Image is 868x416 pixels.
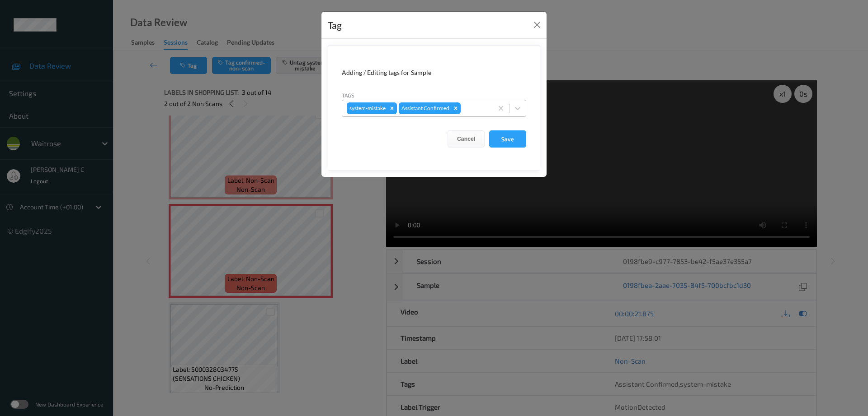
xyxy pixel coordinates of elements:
[347,102,387,114] div: system-mistake
[531,18,543,31] button: Close
[399,102,451,114] div: Assistant Confirmed
[489,130,526,148] button: Save
[387,102,397,114] div: Remove system-mistake
[328,18,342,32] div: Tag
[342,91,354,99] label: Tags
[342,68,526,77] div: Adding / Editing tags for Sample
[451,102,461,114] div: Remove Assistant Confirmed
[448,130,485,148] button: Cancel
